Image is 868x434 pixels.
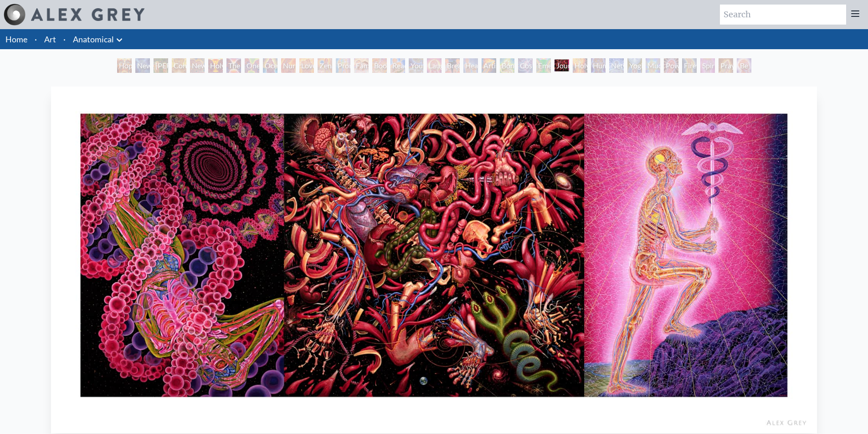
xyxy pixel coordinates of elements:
div: Zena Lotus [318,58,332,73]
img: Journey-of-the-Wounded-Healer-Panel-1-1995-Alex-Grey-FULL-OG-watermarked.jpg [51,87,817,434]
div: Cosmic Lovers [518,58,533,73]
div: Spirit Animates the Flesh [700,58,715,73]
div: Ocean of Love Bliss [263,58,277,73]
div: Networks [609,58,624,73]
div: New Man [DEMOGRAPHIC_DATA]: [DEMOGRAPHIC_DATA] Mind [135,58,150,73]
a: Art [44,33,56,46]
div: Bond [500,58,514,73]
div: Breathing [445,58,460,73]
a: Home [5,34,27,44]
div: Power to the Peaceful [664,58,678,73]
div: [PERSON_NAME] & Eve [154,58,168,73]
div: Hope [117,58,132,73]
div: Journey of the Wounded Healer [555,58,569,73]
div: One Taste [245,58,259,73]
div: Family [354,58,369,73]
div: Nursing [281,58,296,73]
div: Mudra [646,58,660,73]
input: Search [720,5,846,25]
div: New Man New Woman [190,58,205,73]
div: Firewalking [682,58,697,73]
div: Holy Fire [573,58,587,73]
div: Emerald Grail [536,58,551,73]
div: Laughing Man [427,58,442,73]
div: Contemplation [172,58,186,73]
div: Healing [463,58,478,73]
div: Be a Good Human Being [737,58,751,73]
div: Human Geometry [591,58,606,73]
div: Reading [390,58,405,73]
a: Anatomical [73,33,114,46]
li: · [31,29,41,49]
li: · [60,29,69,49]
div: Artist's Hand [482,58,496,73]
div: Young & Old [409,58,423,73]
div: Promise [336,58,350,73]
div: Praying Hands [719,58,733,73]
div: Yogi & the Möbius Sphere [627,58,642,73]
div: Holy Grail [208,58,223,73]
div: The Kiss [226,58,241,73]
div: Love Circuit [299,58,314,73]
div: Boo-boo [372,58,387,73]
